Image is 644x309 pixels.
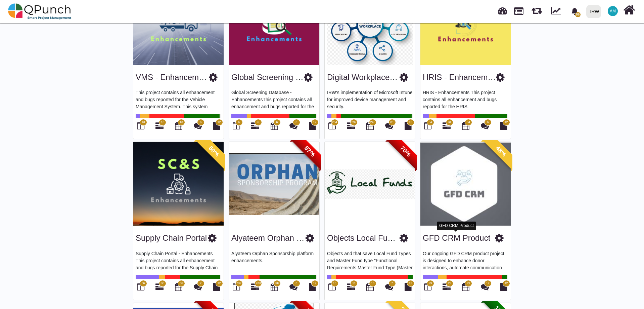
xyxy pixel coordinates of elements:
[409,120,412,125] span: 16
[548,0,567,23] div: Dynamic Report
[271,122,278,130] i: Calendar
[428,120,432,125] span: 34
[366,283,374,291] i: Calendar
[390,120,394,125] span: 81
[481,283,489,291] i: Punch Discussions
[328,122,336,130] i: Board
[137,283,144,291] i: Board
[231,233,319,242] a: Alyateem Orphan SPNR
[175,283,182,291] i: Calendar
[428,281,432,286] span: 29
[136,89,221,109] p: This project contains all enhancement and bugs reported for the Vehicle Management System. This s...
[405,283,412,291] i: Document Library
[238,120,240,125] span: 6
[608,6,618,16] span: Asad Malik
[604,0,622,22] a: AM
[347,285,355,291] a: 11
[347,122,355,130] i: Gantt
[486,281,490,286] span: 12
[141,120,145,125] span: 13
[327,89,413,109] p: IRW's implementation of Microsoft Intune for improved device management and security.
[136,73,214,82] a: VMS - Enhancements
[387,133,424,170] span: 70%
[409,281,412,286] span: 12
[423,89,508,109] p: HRIS - Enhancements This project contains all enhancement and bugs reported for the HRIS.
[424,122,431,130] i: Board
[180,281,183,286] span: 36
[583,0,604,23] a: IRW
[200,120,201,125] span: 6
[175,122,182,130] i: Calendar
[352,281,356,286] span: 11
[498,4,507,14] span: Dashboard
[291,133,328,170] span: 87%
[309,122,316,130] i: Document Library
[327,250,413,270] p: Objects and that save Local Fund Types and Master Fund type "Functional Requirements Master Fund ...
[251,124,259,130] a: 6
[161,120,164,125] span: 13
[370,120,375,125] span: 245
[371,281,374,286] span: 10
[231,250,317,270] p: Alyateem Orphan Sponsorship platform enhancements.
[423,73,496,82] h3: HRIS - Enhancements
[313,120,316,125] span: 12
[366,122,374,130] i: Calendar
[295,281,297,286] span: 3
[231,73,307,82] a: Global Screening DB
[137,122,144,130] i: Board
[487,120,489,125] span: 6
[136,233,207,243] h3: Supply Chain Portal
[443,122,451,130] i: Gantt
[481,122,489,130] i: Punch Discussions
[251,283,259,291] i: Gantt
[347,283,355,291] i: Gantt
[327,73,402,82] a: Digital Workplace P2
[289,122,297,130] i: Punch Discussions
[141,281,145,286] span: 36
[448,281,451,286] span: 29
[443,283,451,291] i: Gantt
[610,9,616,13] span: AM
[313,281,316,286] span: 12
[405,122,412,130] i: Document Library
[514,4,523,15] span: Projects
[385,122,393,130] i: Punch Discussions
[136,233,207,242] a: Supply Chain Portal
[423,250,508,270] p: Our ongoing GFD CRM product project is designed to enhance donor interactions, automate communica...
[213,283,220,291] i: Document Library
[213,122,220,130] i: Document Library
[251,285,259,291] a: 233
[231,73,304,82] h3: Global Screening DB
[462,283,469,291] i: Calendar
[251,122,259,130] i: Gantt
[423,233,490,242] a: GFD CRM Product
[236,281,241,286] span: 232
[328,283,336,291] i: Board
[467,281,470,286] span: 29
[504,120,508,125] span: 12
[500,283,507,291] i: Document Library
[423,73,503,82] a: HRIS - Enhancements
[194,283,202,291] i: Punch Discussions
[333,281,336,286] span: 10
[569,5,581,17] div: Notification
[309,283,316,291] i: Document Library
[424,283,431,291] i: Board
[391,281,393,286] span: 7
[295,120,297,125] span: 3
[136,73,209,82] h3: VMS - Enhancements
[327,233,400,243] h3: Objects Local Funds
[327,73,400,82] h3: Digital Workplace P2
[231,233,306,243] h3: Alyateem Orphan SPNR
[136,250,221,270] p: Supply Chain Portal - Enhancements This project contains all enhancement and bugs reported for th...
[180,120,183,125] span: 13
[258,120,259,125] span: 6
[256,281,261,286] span: 233
[575,12,581,17] span: 58
[161,281,164,286] span: 36
[217,120,221,125] span: 12
[155,122,164,130] i: Gantt
[443,285,451,291] a: 29
[233,283,240,291] i: Board
[467,120,470,125] span: 34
